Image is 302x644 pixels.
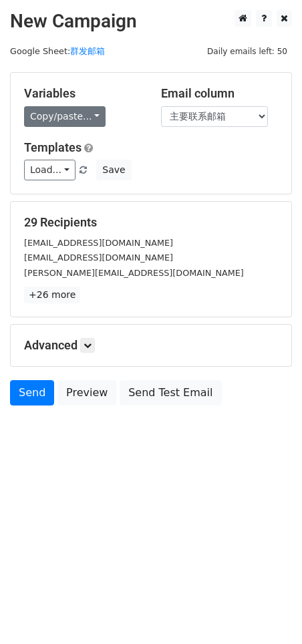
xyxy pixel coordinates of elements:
[24,253,173,263] small: [EMAIL_ADDRESS][DOMAIN_NAME]
[235,580,302,644] div: 聊天小组件
[24,86,141,101] h5: Variables
[10,46,105,56] small: Google Sheet:
[70,46,105,56] a: 群发邮箱
[57,380,116,406] a: Preview
[161,86,278,101] h5: Email column
[24,106,106,127] a: Copy/paste...
[24,287,80,303] a: +26 more
[120,380,221,406] a: Send Test Email
[24,338,278,353] h5: Advanced
[24,215,278,230] h5: 29 Recipients
[24,268,244,278] small: [PERSON_NAME][EMAIL_ADDRESS][DOMAIN_NAME]
[24,160,75,180] a: Load...
[202,44,292,59] span: Daily emails left: 50
[235,580,302,644] iframe: Chat Widget
[10,10,292,33] h2: New Campaign
[10,380,54,406] a: Send
[24,238,173,248] small: [EMAIL_ADDRESS][DOMAIN_NAME]
[96,160,131,180] button: Save
[24,140,82,154] a: Templates
[202,46,292,56] a: Daily emails left: 50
